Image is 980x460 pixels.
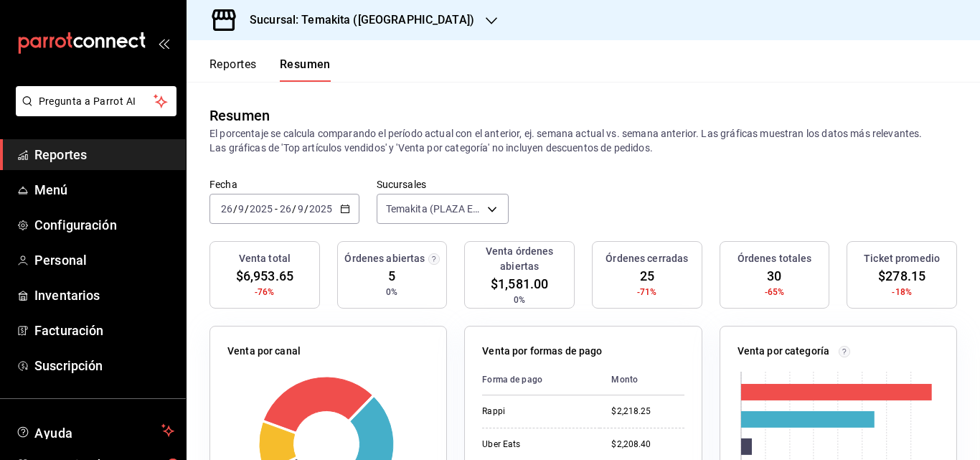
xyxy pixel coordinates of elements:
[388,266,395,286] span: 5
[606,251,688,266] h3: Órdenes cerradas
[209,105,270,126] div: Resumen
[158,37,169,49] button: open_drawer_menu
[233,203,237,215] span: /
[34,250,174,270] span: Personal
[344,251,425,266] h3: Órdenes abiertas
[39,94,154,109] span: Pregunta a Parrot AI
[765,286,785,299] span: -65%
[245,203,249,215] span: /
[34,422,156,439] span: Ayuda
[304,203,308,215] span: /
[471,244,568,274] h3: Venta órdenes abiertas
[209,126,957,155] p: El porcentaje se calcula comparando el período actual con el anterior, ej. semana actual vs. sema...
[640,266,654,286] span: 25
[279,203,292,215] input: --
[255,286,275,299] span: -76%
[386,286,397,299] span: 0%
[209,179,359,189] label: Fecha
[34,356,174,375] span: Suscripción
[10,104,176,119] a: Pregunta a Parrot AI
[482,365,600,395] th: Forma de pago
[280,57,331,82] button: Resumen
[220,203,233,215] input: --
[878,266,925,286] span: $278.15
[16,86,176,116] button: Pregunta a Parrot AI
[249,203,273,215] input: ----
[297,203,304,215] input: --
[236,266,293,286] span: $6,953.65
[209,57,331,82] div: navigation tabs
[308,203,333,215] input: ----
[637,286,657,299] span: -71%
[482,438,588,451] div: Uber Eats
[34,180,174,200] span: Menú
[292,203,296,215] span: /
[238,11,474,29] h3: Sucursal: Temakita ([GEOGRAPHIC_DATA])
[611,438,684,451] div: $2,208.40
[767,266,781,286] span: 30
[864,251,940,266] h3: Ticket promedio
[514,294,525,306] span: 0%
[600,365,684,395] th: Monto
[892,286,912,299] span: -18%
[34,215,174,235] span: Configuración
[611,405,684,418] div: $2,218.25
[237,203,245,215] input: --
[275,203,278,215] span: -
[209,57,257,82] button: Reportes
[34,286,174,305] span: Inventarios
[482,344,602,359] p: Venta por formas de pago
[738,344,830,359] p: Venta por categoría
[34,145,174,164] span: Reportes
[491,274,548,294] span: $1,581.00
[482,405,588,418] div: Rappi
[239,251,291,266] h3: Venta total
[34,321,174,340] span: Facturación
[227,344,301,359] p: Venta por canal
[386,202,482,216] span: Temakita (PLAZA ELION)
[377,179,509,189] label: Sucursales
[738,251,812,266] h3: Órdenes totales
